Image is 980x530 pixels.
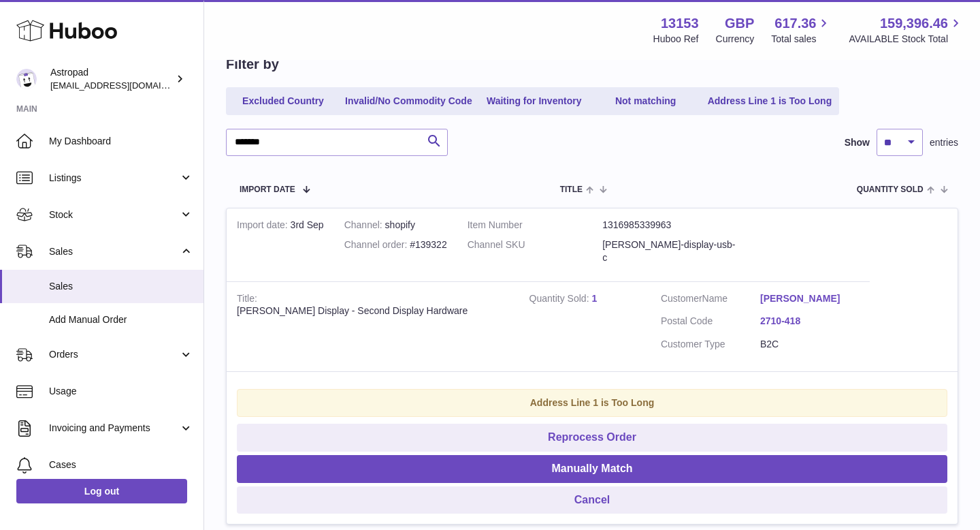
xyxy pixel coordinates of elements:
[49,313,193,326] span: Add Manual Order
[49,422,179,435] span: Invoicing and Payments
[50,80,200,91] span: [EMAIL_ADDRESS][DOMAIN_NAME]
[16,69,37,89] img: matt@astropad.com
[774,14,816,33] span: 617.36
[49,458,193,471] span: Cases
[49,135,193,148] span: My Dashboard
[468,238,603,264] dt: Channel SKU
[661,315,760,331] dt: Postal Code
[661,292,760,309] dt: Name
[49,245,179,258] span: Sales
[880,14,948,33] span: 159,396.46
[661,14,699,33] strong: 13153
[49,280,193,293] span: Sales
[760,338,860,351] dd: B2C
[771,33,832,46] span: Total sales
[237,293,257,307] strong: Title
[226,55,279,74] h2: Filter by
[560,185,583,194] span: Title
[49,385,193,398] span: Usage
[237,305,509,317] div: [PERSON_NAME] Display - Second Display Hardware
[661,338,760,351] dt: Customer Type
[237,219,291,234] strong: Import date
[760,292,860,305] a: [PERSON_NAME]
[849,33,964,46] span: AVAILABLE Stock Total
[653,33,699,46] div: Huboo Ref
[725,14,754,33] strong: GBP
[857,185,924,194] span: Quantity Sold
[49,172,179,185] span: Listings
[849,14,964,46] a: 159,396.46 AVAILABLE Stock Total
[716,33,755,46] div: Currency
[703,90,837,112] a: Address Line 1 is Too Long
[227,208,334,281] td: 3rd Sep
[591,90,700,112] a: Not matching
[480,90,589,112] a: Waiting for Inventory
[16,479,187,503] a: Log out
[340,90,477,112] a: Invalid/No Commodity Code
[240,185,295,194] span: Import date
[468,219,603,232] dt: Item Number
[530,397,655,408] strong: Address Line 1 is Too Long
[344,219,447,232] div: shopify
[529,293,592,307] strong: Quantity Sold
[344,219,385,234] strong: Channel
[237,424,947,452] button: Reprocess Order
[771,14,832,46] a: 617.36 Total sales
[591,293,597,304] a: 1
[760,315,860,328] a: 2710-418
[50,66,173,92] div: Astropad
[237,455,947,483] button: Manually Match
[344,239,410,253] strong: Channel order
[237,486,947,514] button: Cancel
[602,238,738,264] dd: [PERSON_NAME]-display-usb-c
[602,219,738,232] dd: 1316985339963
[344,238,447,251] div: #139322
[49,208,179,221] span: Stock
[49,348,179,361] span: Orders
[661,293,702,304] span: Customer
[845,136,870,149] label: Show
[229,90,338,112] a: Excluded Country
[930,136,958,149] span: entries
